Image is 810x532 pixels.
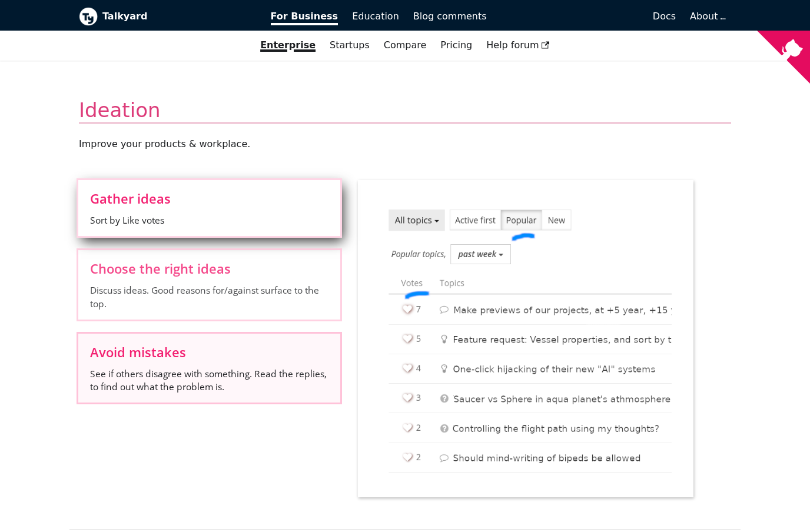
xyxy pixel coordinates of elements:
a: Help forum [479,35,557,55]
span: Choose the right ideas [90,262,328,275]
a: Education [345,6,406,26]
b: Talkyard [102,9,254,24]
span: Help forum [486,39,550,51]
a: Enterprise [253,35,323,55]
span: Avoid mistakes [90,345,328,358]
a: Docs [494,6,683,26]
h2: Ideation [79,98,731,124]
a: Pricing [433,35,479,55]
span: Discuss ideas. Good reasons for/against surface to the top. [90,284,328,310]
a: For Business [264,6,346,26]
span: Docs [653,11,676,22]
a: About [690,11,724,22]
a: Startups [323,35,377,55]
img: Talkyard logo [79,7,98,26]
a: Blog comments [406,6,494,26]
span: See if others disagree with something. Read the replies, to find out what the problem is. [90,367,328,394]
a: Talkyard logoTalkyard [79,7,254,26]
span: Gather ideas [90,192,328,205]
span: Education [352,11,399,22]
a: Compare [384,39,427,51]
p: Improve your products & workplace . [79,137,731,151]
img: upvote-ideas--aqua-planet-mind-writing-b0a--blue-marks--dimmed.png [358,180,693,497]
span: For Business [271,11,338,25]
span: Blog comments [413,11,487,22]
span: Sort by Like votes [90,214,328,227]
